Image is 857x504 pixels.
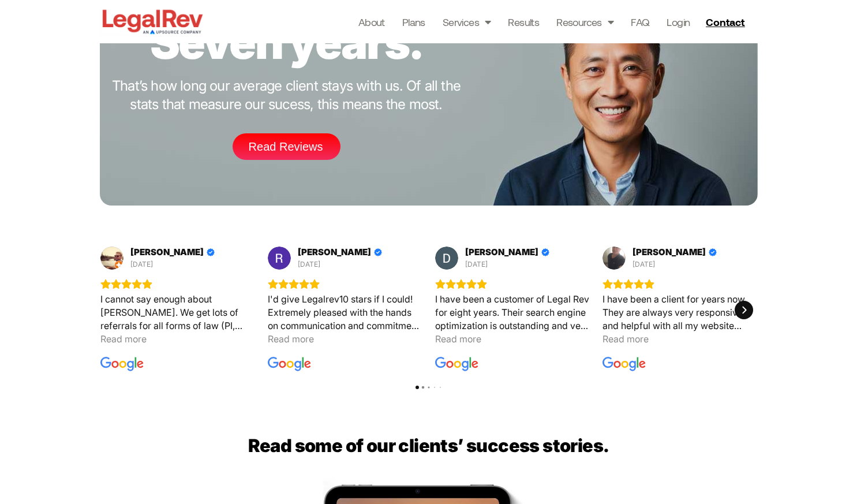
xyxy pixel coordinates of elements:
[100,279,255,289] div: Rating: 5.0 out of 5
[358,14,690,30] nav: Menu
[602,333,649,346] div: Read more
[298,247,382,257] a: Review by Roxy Manesh
[211,435,646,456] p: Read some of our clients’ success stories.
[268,333,314,346] div: Read more
[374,248,382,256] div: Verified Customer
[207,248,215,256] div: Verified Customer
[602,279,757,289] div: Rating: 5.0 out of 5
[602,355,646,374] a: View on Google
[268,293,422,333] div: I'd give Legalrev10 stars if I could! Extremely pleased with the hands on communication and commi...
[556,14,613,30] a: Resources
[706,17,744,27] span: Contact
[435,355,479,374] a: View on Google
[233,133,340,160] a: Read Reviews
[541,248,549,256] div: Verified Customer
[465,247,538,257] span: [PERSON_NAME]
[100,333,147,346] div: Read more
[104,301,123,319] div: Previous
[268,247,291,270] img: Roxy Manesh
[602,247,626,270] img: John Strazzulla
[435,333,481,346] div: Read more
[465,247,549,257] a: Review by Dave King
[633,247,706,257] span: [PERSON_NAME]
[402,14,425,30] a: Plans
[268,355,312,374] a: View on Google
[358,14,385,30] a: About
[435,279,590,289] div: Rating: 5.0 out of 5
[435,247,458,270] img: Dave King
[100,247,124,270] a: View on Google
[435,247,458,270] a: View on Google
[268,247,291,270] a: View on Google
[130,260,153,269] div: [DATE]
[435,293,590,333] div: I have been a customer of Legal Rev for eight years. Their search engine optimization is outstand...
[298,247,371,257] span: [PERSON_NAME]
[701,13,752,31] a: Contact
[465,260,488,269] div: [DATE]
[100,247,124,270] img: Dan DelMain
[111,20,462,65] p: Seven years.
[100,355,144,374] a: View on Google
[602,293,757,333] div: I have been a client for years now. They are always very responsive and helpful with all my websi...
[631,14,649,30] a: FAQ
[268,279,422,289] div: Rating: 5.0 out of 5
[633,260,655,269] div: [DATE]
[735,301,753,319] div: Next
[443,14,491,30] a: Services
[100,246,758,374] div: Carousel
[667,14,690,30] a: Login
[130,247,204,257] span: [PERSON_NAME]
[100,293,255,333] div: I cannot say enough about [PERSON_NAME]. We get lots of referrals for all forms of law (PI, crimi...
[602,247,626,270] a: View on Google
[130,247,215,257] a: Review by Dan DelMain
[508,14,539,30] a: Results
[111,77,462,114] p: That’s how long our average client stays with us. Of all the stats that measure our sucess, this ...
[633,247,717,257] a: Review by John Strazzulla
[298,260,320,269] div: [DATE]
[709,248,717,256] div: Verified Customer
[249,141,323,152] span: Read Reviews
